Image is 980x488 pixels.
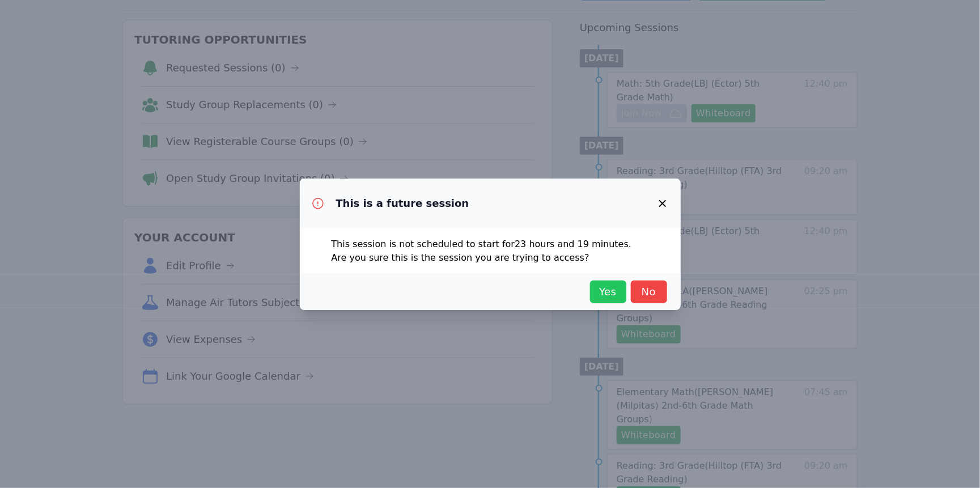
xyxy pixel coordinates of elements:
[631,281,667,303] button: No
[590,281,626,303] button: Yes
[336,197,469,210] h3: This is a future session
[332,237,649,265] p: This session is not scheduled to start for 23 hours and 19 minutes . Are you sure this is the ses...
[637,284,661,300] span: No
[596,284,621,300] span: Yes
